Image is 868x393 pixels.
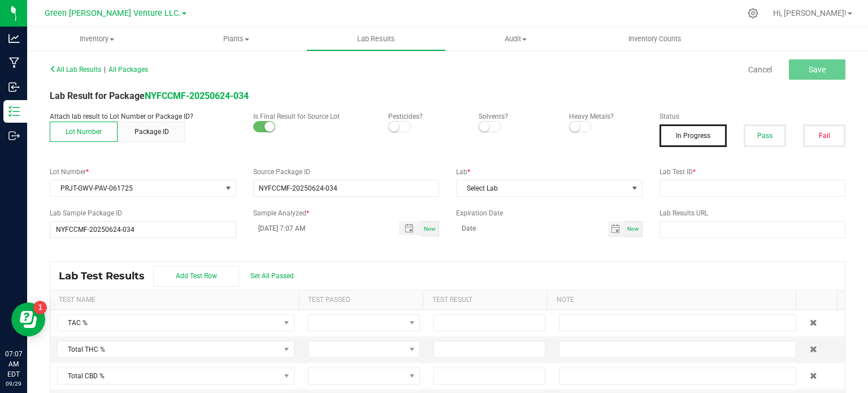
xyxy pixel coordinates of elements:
[424,226,436,232] span: Now
[659,111,846,122] label: Status
[50,167,236,177] label: Lot Number
[547,291,796,310] th: Note
[299,291,423,310] th: Test Passed
[479,111,552,122] p: Solvents?
[456,221,608,235] input: Date
[50,111,236,122] p: Attach lab result to Lot Number or Package ID?
[446,34,585,44] span: Audit
[746,8,760,19] div: Manage settings
[50,180,222,196] span: PRJT-GWV-PAV-061725
[167,34,306,44] span: Plants
[773,8,847,18] span: Hi, [PERSON_NAME]!
[456,167,643,177] label: Lab
[457,180,628,196] span: Select Lab
[27,27,167,51] a: Inventory
[8,57,20,68] inline-svg: Manufacturing
[388,111,462,122] p: Pesticides?
[118,122,185,142] button: Package ID
[167,27,306,51] a: Plants
[104,66,106,74] span: |
[153,266,239,287] button: Add Test Row
[456,208,643,218] label: Expiration Date
[50,291,299,310] th: Test Name
[306,27,446,51] a: Lab Results
[613,34,697,44] span: Inventory Counts
[5,349,22,379] p: 07:07 AM EDT
[608,221,624,237] span: Toggle calendar
[659,208,846,218] label: Lab Results URL
[58,315,280,331] span: TAC %
[399,221,421,235] span: Toggle popup
[59,270,153,282] span: Lab Test Results
[45,8,181,18] span: Green [PERSON_NAME] Venture LLC.
[254,180,439,196] input: NO DATA FOUND
[33,301,47,314] iframe: Resource center unread badge
[585,27,725,51] a: Inventory Counts
[8,106,20,117] inline-svg: Inventory
[423,291,547,310] th: Test Result
[253,208,440,218] label: Sample Analyzed
[342,34,410,44] span: Lab Results
[50,90,249,101] span: Lab Result for Package
[108,66,148,74] span: All Packages
[27,34,167,44] span: Inventory
[58,368,280,384] span: Total CBD %
[50,208,236,218] label: Lab Sample Package ID
[569,111,643,122] p: Heavy Metals?
[50,222,236,237] input: NO DATA FOUND
[250,272,294,280] span: Set All Passed
[789,59,845,80] button: Save
[11,303,45,336] iframe: Resource center
[809,65,826,74] span: Save
[145,90,249,101] a: NYFCCMF-20250624-034
[8,33,20,44] inline-svg: Analytics
[627,226,639,232] span: Now
[50,66,101,74] span: All Lab Results
[8,130,20,141] inline-svg: Outbound
[446,27,585,51] a: Audit
[253,221,388,235] input: MM/dd/yyyy HH:MM a
[5,379,22,388] p: 09/29
[659,124,727,147] button: In Progress
[744,124,786,147] button: Pass
[803,124,845,147] button: Fail
[8,81,20,93] inline-svg: Inbound
[253,167,440,177] label: Source Package ID
[50,122,118,142] button: Lot Number
[659,167,846,177] label: Lab Test ID
[253,111,372,122] p: Is Final Result for Source Lot
[58,342,280,357] span: Total THC %
[748,64,772,75] a: Cancel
